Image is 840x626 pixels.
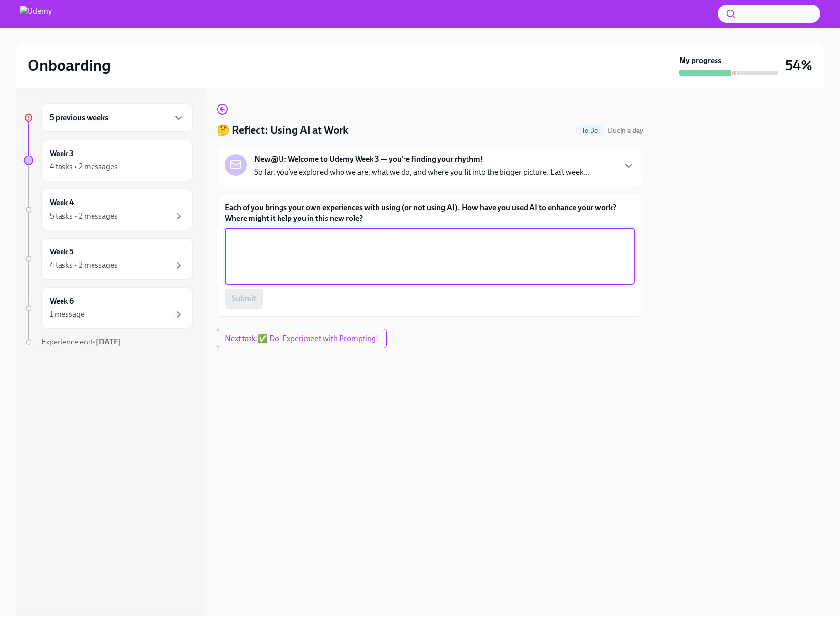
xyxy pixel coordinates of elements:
[50,260,118,271] div: 4 tasks • 2 messages
[41,103,193,132] div: 5 previous weeks
[225,334,378,344] span: Next task : ✅ Do: Experiment with Prompting!
[50,197,74,208] h6: Week 4
[785,57,812,74] h3: 54%
[608,126,643,135] span: September 13th, 2025 11:00
[24,140,193,181] a: Week 34 tasks • 2 messages
[50,296,74,307] h6: Week 6
[50,247,74,257] h6: Week 5
[608,126,643,135] span: Due
[254,167,590,178] p: So far, you’ve explored who we are, what we do, and where you fit into the bigger picture. Last w...
[96,337,121,346] strong: [DATE]
[24,238,193,280] a: Week 54 tasks • 2 messages
[217,123,348,138] h4: 🤔 Reflect: Using AI at Work
[217,329,387,348] button: Next task:✅ Do: Experiment with Prompting!
[41,337,121,346] span: Experience ends
[679,55,721,66] strong: My progress
[50,112,108,123] h6: 5 previous weeks
[50,309,85,320] div: 1 message
[20,6,52,22] img: Udemy
[50,161,118,172] div: 4 tasks • 2 messages
[28,56,111,75] h2: Onboarding
[576,127,604,134] span: To Do
[24,189,193,230] a: Week 45 tasks • 2 messages
[50,148,74,159] h6: Week 3
[24,287,193,329] a: Week 61 message
[225,202,635,224] label: Each of you brings your own experiences with using (or not using AI). How have you used AI to enh...
[50,211,118,221] div: 5 tasks • 2 messages
[254,154,483,165] strong: New@U: Welcome to Udemy Week 3 — you’re finding your rhythm!
[620,126,643,135] strong: in a day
